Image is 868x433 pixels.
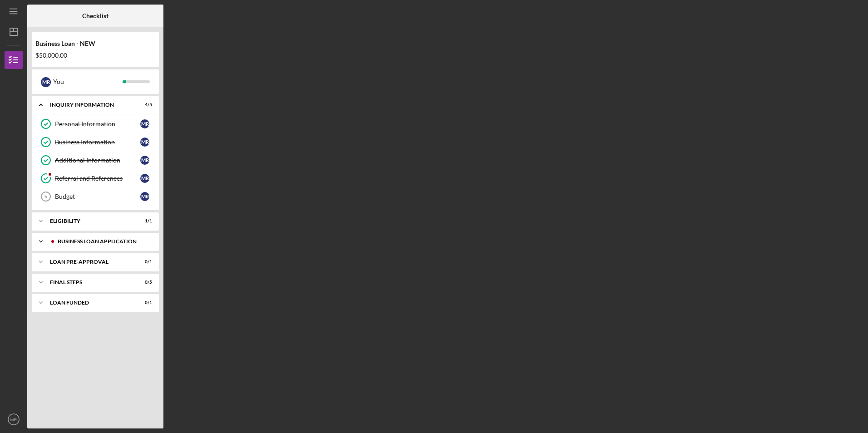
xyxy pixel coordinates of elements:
[55,138,140,146] div: Business Information
[50,102,129,108] div: INQUIRY INFORMATION
[58,239,148,244] div: BUSINESS LOAN APPLICATION
[44,194,47,199] tspan: 5
[140,156,149,165] div: M R
[41,77,51,87] div: M R
[53,74,123,89] div: You
[50,280,129,285] div: FINAL STEPS
[36,133,154,151] a: Business InformationMR
[50,300,129,305] div: LOAN FUNDED
[136,259,152,265] div: 0 / 1
[55,175,140,182] div: Referral and References
[55,120,140,128] div: Personal Information
[136,102,152,108] div: 4 / 5
[36,169,154,187] a: Referral and ReferencesMR
[55,157,140,164] div: Additional Information
[55,193,140,200] div: Budget
[36,151,154,169] a: Additional InformationMR
[140,174,149,183] div: M R
[140,192,149,201] div: M R
[35,52,155,59] div: $50,000.00
[136,300,152,305] div: 0 / 1
[140,138,149,147] div: M R
[50,259,129,265] div: LOAN PRE-APPROVAL
[136,280,152,285] div: 0 / 5
[50,218,129,224] div: ELIGIBILITY
[10,417,17,422] text: MR
[136,218,152,224] div: 1 / 1
[36,115,154,133] a: Personal InformationMR
[5,410,23,428] button: MR
[140,119,149,128] div: M R
[36,187,154,206] a: 5BudgetMR
[82,12,108,20] b: Checklist
[35,40,155,47] div: Business Loan - NEW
